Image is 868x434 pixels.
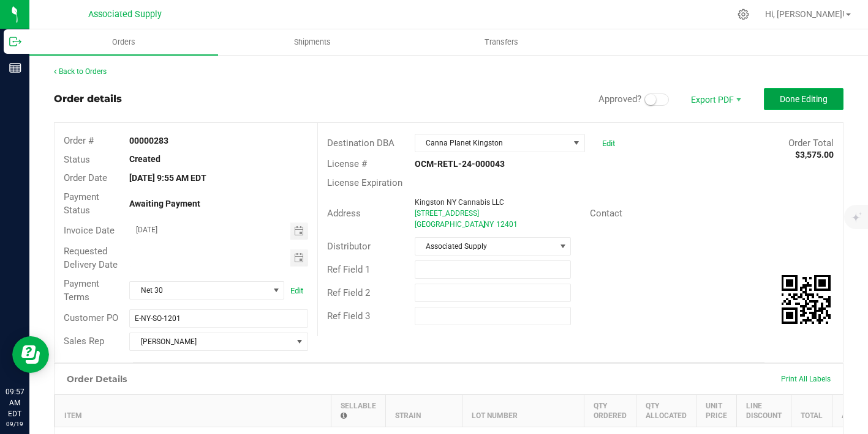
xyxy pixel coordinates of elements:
strong: 00000283 [129,136,168,145]
button: Done Editing [764,88,843,110]
th: Qty Allocated [636,394,696,427]
span: Customer PO [64,312,118,323]
th: Item [55,394,331,427]
p: 09/19 [6,419,24,428]
span: Print All Labels [781,375,831,383]
span: Associated Supply [415,238,556,255]
a: Shipments [218,29,407,55]
th: Unit Price [696,394,737,427]
iframe: Resource center [12,336,49,373]
span: Done Editing [780,94,828,104]
a: Orders [29,29,218,55]
th: Line Discount [737,394,791,427]
th: Total [791,394,832,427]
span: Toggle calendar [290,223,308,240]
strong: $3,575.00 [795,150,834,160]
qrcode: 00000283 [782,275,831,324]
span: 12401 [496,220,518,229]
span: Requested Delivery Date [64,246,118,271]
span: Approved? [598,94,641,105]
strong: Awaiting Payment [129,199,200,208]
span: Order Total [788,138,834,149]
span: Distributor [327,241,371,252]
span: License # [327,158,367,169]
a: Edit [290,286,303,295]
div: Order details [54,92,122,106]
th: Sellable [331,394,385,427]
span: Payment Terms [64,278,99,303]
th: Lot Number [462,394,584,427]
span: [GEOGRAPHIC_DATA] [415,220,485,229]
inline-svg: Outbound [9,35,21,48]
a: Transfers [407,29,595,55]
span: Shipments [277,37,347,48]
span: License Expiration [327,177,402,188]
span: Transfers [468,37,535,48]
span: Status [64,154,90,165]
span: Ref Field 2 [327,287,370,298]
span: Orders [96,37,152,48]
span: Payment Status [64,191,99,216]
span: Ref Field 1 [327,264,370,275]
span: Associated Supply [88,9,162,20]
span: [PERSON_NAME] [130,333,292,350]
inline-svg: Reports [9,62,21,74]
span: Net 30 [130,282,268,299]
th: Qty Ordered [584,394,636,427]
span: Order Date [64,172,107,183]
span: Sales Rep [64,336,104,347]
img: Scan me! [782,275,831,324]
span: Address [327,208,361,219]
strong: OCM-RETL-24-000043 [415,159,505,169]
li: Export PDF [678,88,752,110]
span: Ref Field 3 [327,311,370,322]
span: [STREET_ADDRESS] [415,209,479,218]
strong: [DATE] 9:55 AM EDT [129,173,206,183]
span: NY [484,220,494,229]
span: Invoice Date [64,225,115,236]
span: Kingston NY Cannabis LLC [415,198,504,207]
p: 09:57 AM EDT [6,386,24,419]
a: Back to Orders [54,67,107,76]
th: Strain [385,394,462,427]
span: Contact [590,208,622,219]
h1: Order Details [67,374,127,384]
strong: Created [129,154,160,164]
span: Destination DBA [327,138,394,149]
span: Canna Planet Kingston [415,134,569,152]
span: Toggle calendar [290,249,308,267]
span: , [483,220,484,229]
a: Edit [602,139,615,148]
span: Hi, [PERSON_NAME]! [765,9,845,19]
div: Manage settings [736,9,751,20]
span: Order # [64,135,94,146]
